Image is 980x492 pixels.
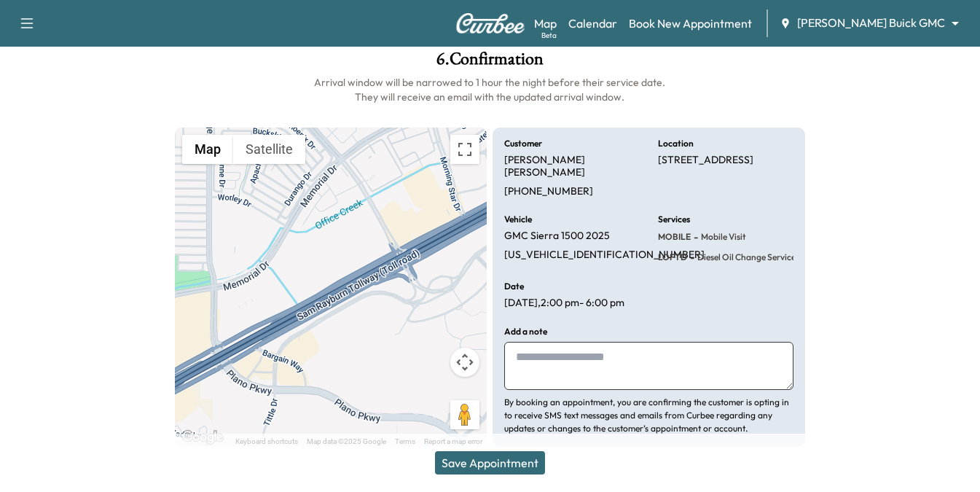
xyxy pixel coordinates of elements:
span: MOBILE [658,231,691,243]
a: Book New Appointment [629,15,752,32]
a: Open this area in Google Maps (opens a new window) [179,428,227,447]
h6: Customer [504,139,542,148]
h6: Add a note [504,327,547,336]
button: Toggle fullscreen view [450,135,479,164]
h6: Date [504,282,524,291]
span: [PERSON_NAME] Buick GMC [797,15,945,31]
p: GMC Sierra 1500 2025 [504,230,610,243]
img: Google [179,428,227,447]
button: Show street map [182,135,233,164]
p: [PHONE_NUMBER] [504,185,593,198]
h6: Vehicle [504,215,532,224]
span: - [691,230,698,244]
p: [PERSON_NAME] [PERSON_NAME] [504,154,640,179]
span: Mobile Visit [698,231,746,243]
p: [DATE] , 2:00 pm - 6:00 pm [504,297,624,310]
div: Beta [541,30,557,41]
button: Map camera controls [450,348,479,377]
button: Show satellite imagery [233,135,305,164]
p: [US_VEHICLE_IDENTIFICATION_NUMBER] [504,249,705,262]
p: By booking an appointment, you are confirming the customer is opting in to receive SMS text messa... [504,396,793,435]
h1: 6 . Confirmation [175,50,805,75]
button: Save Appointment [435,451,545,475]
span: LOFTD [658,251,687,263]
span: - [687,250,694,265]
h6: Services [658,215,690,224]
a: Calendar [568,15,617,32]
p: [STREET_ADDRESS] [658,154,753,167]
a: MapBeta [534,15,557,32]
h6: Location [658,139,694,148]
h6: Arrival window will be narrowed to 1 hour the night before their service date. They will receive ... [175,75,805,104]
img: Curbee Logo [455,13,525,34]
button: Drag Pegman onto the map to open Street View [450,400,479,429]
span: Diesel Oil Change Service [694,251,796,263]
